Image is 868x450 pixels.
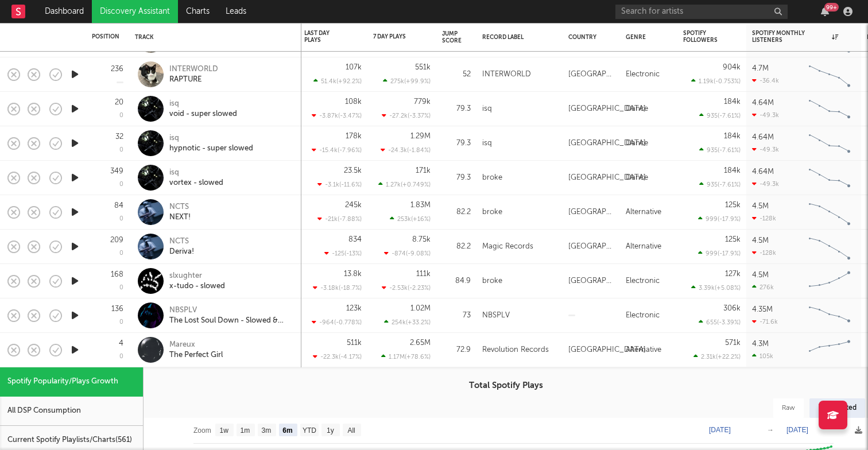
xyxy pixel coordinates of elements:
[169,178,223,188] div: vortex - slowed
[821,7,829,16] button: 99+
[282,426,292,435] text: 6m
[752,180,779,188] div: -49.3k
[346,64,362,71] div: 107k
[415,64,431,71] div: 551k
[169,64,218,85] a: INTERWORLDRAPTURE
[482,309,510,323] div: NBSPLV
[119,181,123,188] div: 0
[482,102,492,116] div: isq
[752,134,774,141] div: 4.64M
[382,284,431,292] div: -2.53k ( -2.23 % )
[752,237,769,245] div: 4.5M
[169,340,223,360] a: MareuxThe Perfect Girl
[169,109,237,119] div: void - super slowed
[482,343,549,357] div: Revolution Records
[412,236,431,243] div: 8.75k
[482,274,502,288] div: broke
[110,168,123,175] div: 349
[568,68,614,82] div: [GEOGRAPHIC_DATA]
[382,112,431,119] div: -27.2k ( -3.37 % )
[691,284,741,292] div: 3.39k ( +5.08 % )
[804,267,855,296] svg: Chart title
[345,201,362,209] div: 245k
[312,112,362,119] div: -3.87k ( -3.47 % )
[169,247,194,257] div: Deriva!
[568,240,614,254] div: [GEOGRAPHIC_DATA]
[442,205,471,219] div: 82.2
[313,284,362,292] div: -3.18k ( -18.7 % )
[767,426,774,434] text: →
[482,137,492,150] div: isq
[626,309,660,323] div: Electronic
[169,143,253,154] div: hypnotic - super slowed
[220,426,229,435] text: 1w
[169,202,191,223] a: NCTSNEXT!
[416,167,431,174] div: 171k
[698,250,741,257] div: 999 ( -17.9 % )
[115,99,123,106] div: 20
[115,133,123,141] div: 32
[381,146,431,154] div: -24.3k ( -1.84 % )
[410,133,431,140] div: 1.29M
[626,68,660,82] div: Electronic
[804,60,855,89] svg: Chart title
[442,30,462,44] div: Jump Score
[114,202,123,210] div: 84
[568,274,614,288] div: [GEOGRAPHIC_DATA]
[344,167,362,174] div: 23.5k
[92,33,119,40] div: Position
[725,339,741,347] div: 571k
[378,181,431,188] div: 1.27k ( +0.749 % )
[135,34,290,41] div: Track
[169,133,253,154] a: isqhypnotic - super slowed
[752,284,774,291] div: 276k
[169,236,194,257] a: NCTSDeriva!
[442,343,471,357] div: 72.9
[347,426,355,435] text: All
[169,305,293,316] div: NBSPLV
[699,319,741,326] div: 655 ( -3.39 % )
[169,75,218,85] div: RAPTURE
[111,305,123,313] div: 136
[169,64,218,75] div: INTERWORLD
[725,236,741,243] div: 125k
[169,305,293,326] a: NBSPLVThe Lost Soul Down - Slowed & Reverb
[144,379,868,393] h3: Total Spotify Plays
[313,353,362,360] div: -22.3k ( -4.17 % )
[384,319,431,326] div: 254k ( +33.2 % )
[724,167,741,174] div: 184k
[119,147,123,153] div: 0
[119,354,123,360] div: 0
[683,30,723,44] div: Spotify Followers
[773,398,804,418] div: Raw
[482,240,533,254] div: Magic Records
[111,271,123,278] div: 168
[169,350,223,360] div: The Perfect Girl
[752,65,769,72] div: 4.7M
[725,201,741,209] div: 125k
[724,133,741,140] div: 184k
[626,171,648,185] div: Dance
[346,305,362,312] div: 123k
[347,339,362,347] div: 511k
[119,340,123,347] div: 4
[482,205,502,219] div: broke
[169,133,253,143] div: isq
[119,216,123,222] div: 0
[169,340,223,350] div: Mareux
[304,30,344,44] div: Last Day Plays
[442,68,471,82] div: 52
[169,99,237,109] div: isq
[804,198,855,227] svg: Chart title
[193,426,211,435] text: Zoom
[626,343,661,357] div: Alternative
[442,137,471,150] div: 79.3
[824,3,839,11] div: 99 +
[752,352,773,360] div: 105k
[381,353,431,360] div: 1.17M ( +78.6 % )
[693,353,741,360] div: 2.31k ( +22.2 % )
[119,113,123,119] div: 0
[482,34,551,41] div: Record Label
[324,250,362,257] div: -125 ( -13 % )
[568,102,646,116] div: [GEOGRAPHIC_DATA]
